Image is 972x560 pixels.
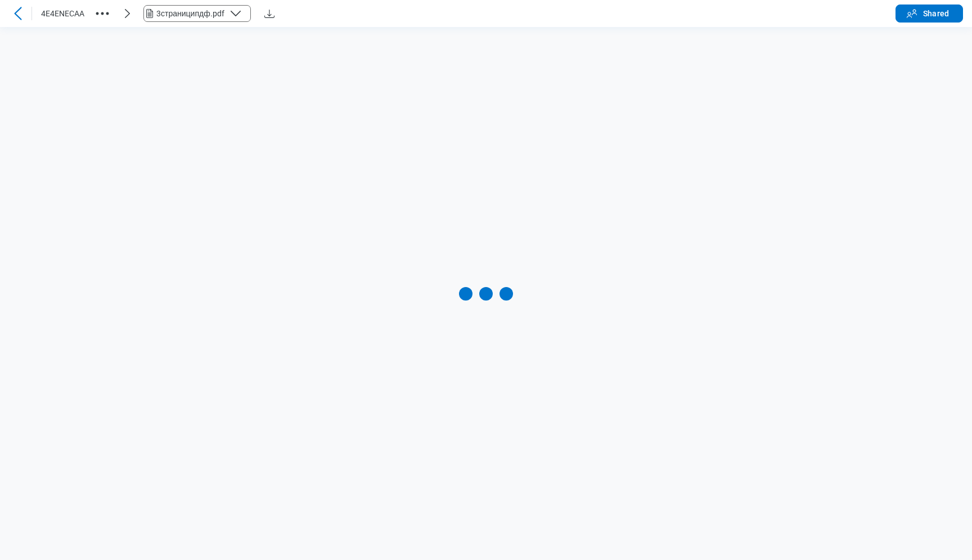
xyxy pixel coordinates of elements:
div: Loading [459,287,513,301]
span: 4E4ENECAA [41,8,84,19]
div: 3страниципдф.pdf [156,8,224,19]
button: Shared [895,5,963,23]
button: 3страниципдф.pdf [143,5,251,23]
span: Shared [923,8,949,19]
button: Download [260,5,278,23]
